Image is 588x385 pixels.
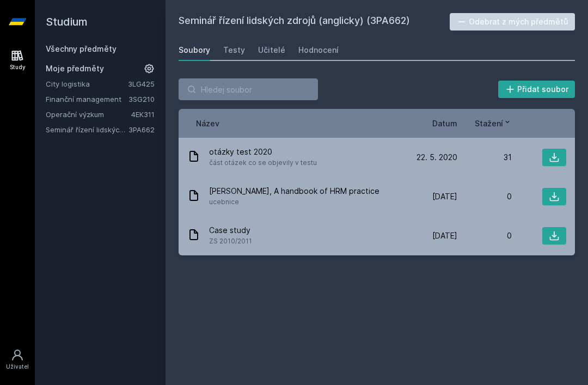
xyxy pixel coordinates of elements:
a: 3LG425 [128,80,155,88]
span: Moje předměty [46,63,104,74]
a: Study [2,44,33,77]
span: 22. 5. 2020 [416,152,457,163]
a: Testy [223,39,245,61]
span: ZS 2010/2011 [209,236,252,247]
div: Testy [223,45,245,56]
div: Hodnocení [298,45,339,56]
span: ucebnice [209,197,379,207]
a: Uživatel [2,343,33,376]
button: Stažení [475,118,512,129]
a: Všechny předměty [46,44,117,53]
div: Study [10,63,26,71]
a: Operační výzkum [46,109,131,120]
span: Case study [209,225,252,236]
div: Uživatel [6,363,29,371]
span: [DATE] [432,191,457,202]
h2: Seminář řízení lidských zdrojů (anglicky) (3PA662) [179,13,450,30]
button: Přidat soubor [498,81,575,98]
span: [PERSON_NAME], A handbook of HRM practice [209,186,379,197]
div: 31 [457,152,512,163]
a: 3PA662 [128,125,155,134]
span: [DATE] [432,230,457,241]
a: Soubory [179,39,210,61]
a: Seminář řízení lidských zdrojů (anglicky) [46,124,128,135]
span: Stažení [475,118,503,129]
span: část otázek co se objevily v testu [209,157,317,168]
div: Soubory [179,45,210,56]
a: Hodnocení [298,39,339,61]
div: Učitelé [258,45,285,56]
button: Odebrat z mých předmětů [450,13,575,30]
input: Hledej soubor [179,78,318,100]
button: Název [196,118,219,129]
a: Finanční management [46,94,128,105]
div: 0 [457,191,512,202]
button: Datum [432,118,457,129]
a: 4EK311 [131,110,155,119]
a: 3SG210 [128,95,155,103]
a: Učitelé [258,39,285,61]
span: otázky test 2020 [209,146,317,157]
div: 0 [457,230,512,241]
a: City logistika [46,78,128,89]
